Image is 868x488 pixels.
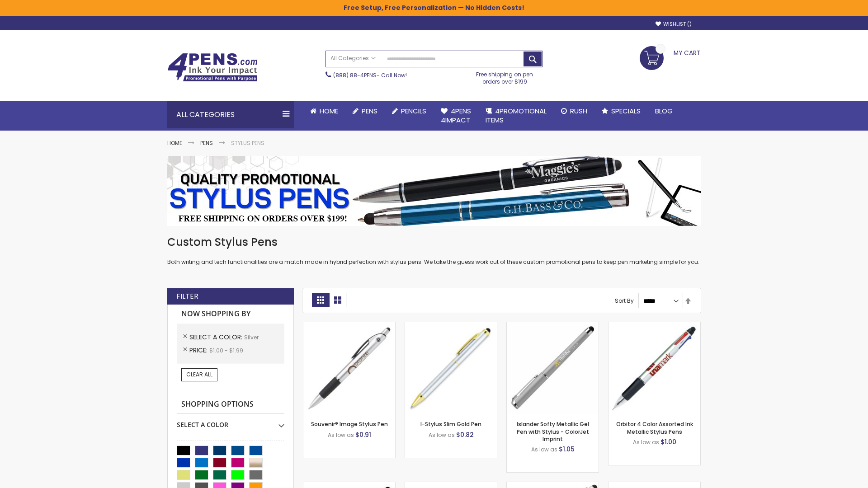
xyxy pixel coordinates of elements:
[333,71,407,79] span: - Call Now!
[486,106,547,125] span: 4PROMOTIONAL ITEMS
[434,101,478,131] a: 4Pens4impact
[615,297,634,305] label: Sort By
[648,101,680,121] a: Blog
[311,420,388,428] a: Souvenir® Image Stylus Pen
[181,368,217,381] a: Clear All
[209,347,243,354] span: $1.00 - $1.99
[655,106,673,116] span: Blog
[401,106,426,116] span: Pencils
[660,437,676,446] span: $1.00
[559,445,575,454] span: $1.05
[177,395,284,414] strong: Shopping Options
[441,106,471,125] span: 4Pens 4impact
[609,322,700,329] a: Orbitor 4 Color Assorted Ink Metallic Stylus Pens-Silver
[385,101,434,121] a: Pencils
[420,420,481,428] a: I-Stylus Slim Gold Pen
[531,446,557,453] span: As low as
[328,431,354,439] span: As low as
[303,101,345,121] a: Home
[312,293,329,307] strong: Grid
[405,322,497,414] img: I-Stylus-Slim-Gold-Silver
[507,322,599,414] img: Islander Softy Metallic Gel Pen with Stylus - ColorJet Imprint-Silver
[330,55,376,62] span: All Categories
[167,235,701,249] h1: Custom Stylus Pens
[167,53,258,82] img: 4Pens Custom Pens and Promotional Products
[345,101,385,121] a: Pens
[167,235,701,266] div: Both writing and tech functionalities are a match made in hybrid perfection with stylus pens. We ...
[189,333,244,342] span: Select A Color
[303,322,395,414] img: Souvenir® Image Stylus Pen-Silver
[405,322,497,329] a: I-Stylus-Slim-Gold-Silver
[326,51,380,66] a: All Categories
[478,101,554,131] a: 4PROMOTIONALITEMS
[303,322,395,329] a: Souvenir® Image Stylus Pen-Silver
[594,101,648,121] a: Specials
[429,431,455,439] span: As low as
[200,139,213,147] a: Pens
[554,101,594,121] a: Rush
[186,371,212,378] span: Clear All
[633,438,659,446] span: As low as
[189,346,209,355] span: Price
[320,106,338,116] span: Home
[456,430,474,439] span: $0.82
[177,305,284,324] strong: Now Shopping by
[611,106,641,116] span: Specials
[570,106,587,116] span: Rush
[244,333,259,341] span: Silver
[177,414,284,429] div: Select A Color
[507,322,599,329] a: Islander Softy Metallic Gel Pen with Stylus - ColorJet Imprint-Silver
[167,139,182,147] a: Home
[517,420,589,442] a: Islander Softy Metallic Gel Pen with Stylus - ColorJet Imprint
[609,322,700,414] img: Orbitor 4 Color Assorted Ink Metallic Stylus Pens-Silver
[176,291,198,301] strong: Filter
[467,67,543,85] div: Free shipping on pen orders over $199
[333,71,377,79] a: (888) 88-4PENS
[355,430,371,439] span: $0.91
[616,420,693,435] a: Orbitor 4 Color Assorted Ink Metallic Stylus Pens
[362,106,377,116] span: Pens
[231,139,264,147] strong: Stylus Pens
[656,21,692,28] a: Wishlist
[167,101,294,128] div: All Categories
[167,156,701,226] img: Stylus Pens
